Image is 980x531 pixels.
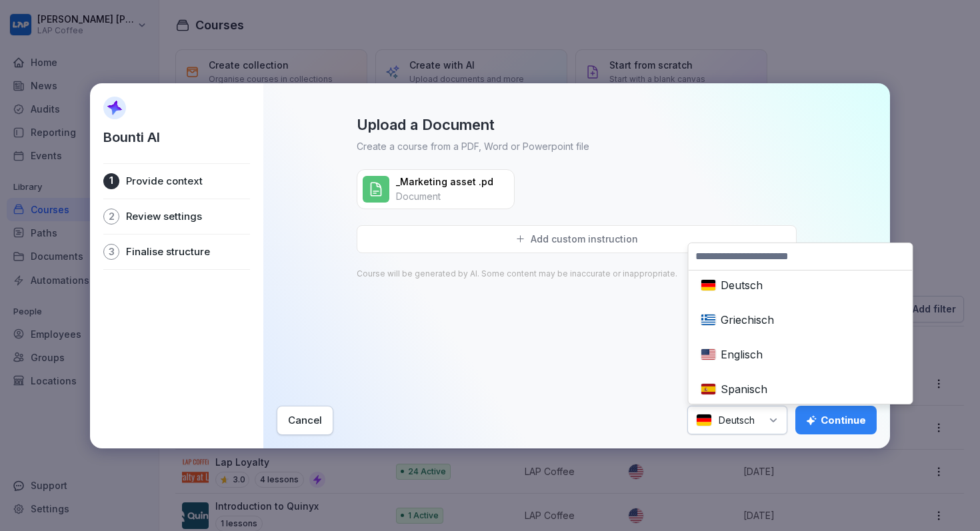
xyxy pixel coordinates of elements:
img: us.svg [701,348,717,361]
img: gr.svg [701,314,717,326]
div: Deutsch [687,406,787,434]
button: Continue [795,406,877,434]
p: Create a course from a PDF, Word or Powerpoint file [357,139,589,153]
button: Cancel [277,406,333,435]
p: Document [396,190,441,203]
p: Review settings [126,210,202,223]
p: _Marketing asset .pdf [396,175,493,189]
img: es.svg [701,383,717,396]
p: Finalise structure [126,245,210,259]
p: Course will be generated by AI. Some content may be inaccurate or inappropriate. [357,269,677,278]
div: Cancel [288,413,322,428]
div: 3 [103,244,119,260]
div: Spanisch [695,374,906,404]
div: Continue [806,413,866,428]
p: Upload a Document [357,115,495,134]
img: de.svg [696,414,712,426]
img: de.svg [701,279,717,292]
div: Griechisch [695,305,906,334]
p: Add custom instruction [531,233,638,245]
div: 1 [103,173,119,189]
div: Deutsch [695,270,906,300]
div: 2 [103,209,119,225]
p: Provide context [126,175,203,188]
p: Bounti AI [103,127,160,147]
div: Englisch [695,340,906,369]
img: AI Sparkle [103,97,126,119]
